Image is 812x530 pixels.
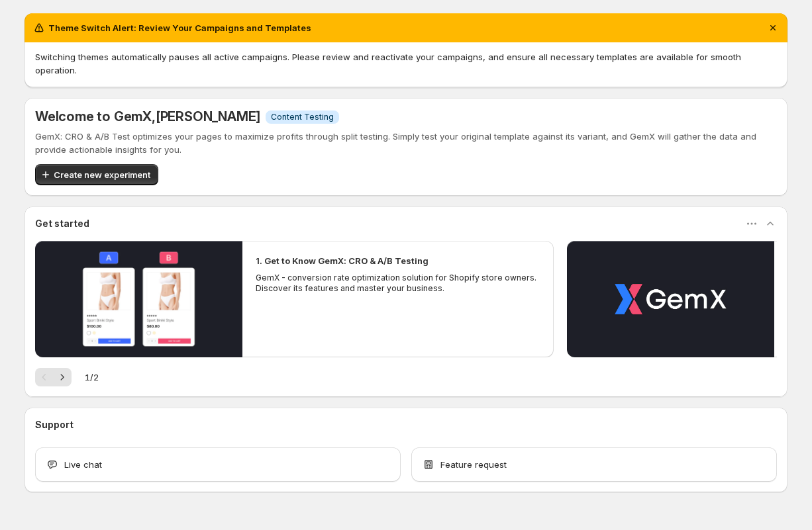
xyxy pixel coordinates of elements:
[152,109,260,124] span: , [PERSON_NAME]
[764,19,782,37] button: Dismiss notification
[35,368,72,386] nav: Pagination
[35,164,158,185] button: Create new experiment
[48,21,311,34] h2: Theme Switch Alert: Review Your Campaigns and Templates
[440,458,507,471] span: Feature request
[256,254,429,267] h2: 1. Get to Know GemX: CRO & A/B Testing
[35,109,260,124] h5: Welcome to GemX
[35,217,89,230] h3: Get started
[35,418,74,431] h3: Support
[35,241,242,357] button: Play video
[271,112,334,122] span: Content Testing
[53,368,72,386] button: Next
[256,273,540,294] p: GemX - conversion rate optimization solution for Shopify store owners. Discover its features and ...
[85,371,99,384] span: 1 / 2
[54,168,150,181] span: Create new experiment
[35,52,741,75] span: Switching themes automatically pauses all active campaigns. Please review and reactivate your cam...
[567,241,774,357] button: Play video
[64,458,102,471] span: Live chat
[35,130,777,156] p: GemX: CRO & A/B Test optimizes your pages to maximize profits through split testing. Simply test ...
